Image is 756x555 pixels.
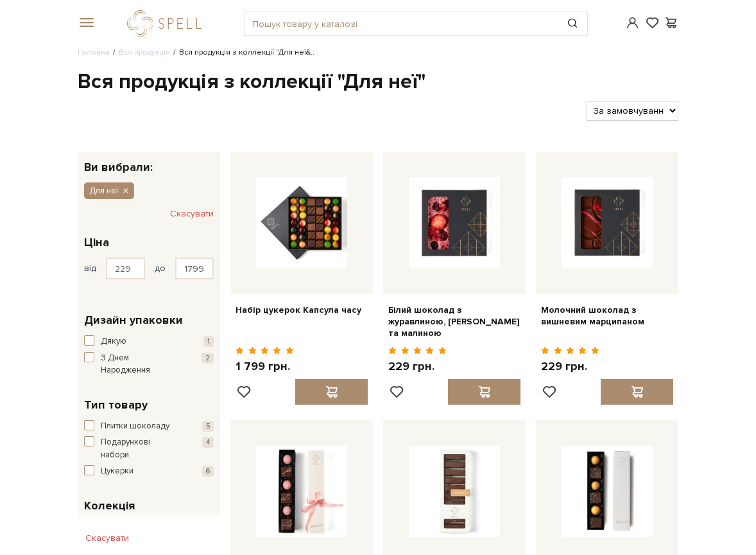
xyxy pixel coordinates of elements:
[101,521,138,534] span: Без цукру
[84,263,96,274] span: від
[101,335,126,348] span: Дякую
[558,12,588,35] button: Пошук товару у каталозі
[170,47,314,58] li: Вся продукція з коллекції "Для неї&..
[202,353,214,364] span: 2
[541,359,599,374] p: 229 грн.
[84,234,109,251] span: Ціна
[84,497,135,515] span: Колекція
[78,69,678,96] h1: Вся продукція з коллекції "Для неї"
[127,10,207,37] a: logo
[202,466,214,477] span: 6
[84,436,214,461] button: Подарункові набори 4
[119,48,170,57] a: Вся продукція
[175,258,214,279] input: Ціна
[78,48,110,57] a: Головна
[245,12,558,35] input: Пошук товару у каталозі
[78,152,220,173] div: Ви вибрали:
[84,465,214,478] button: Цукерки 6
[84,335,214,348] button: Дякую 1
[236,304,368,316] a: Набір цукерок Капсула часу
[106,258,145,279] input: Ціна
[101,420,169,433] span: Плитки шоколаду
[541,304,673,328] a: Молочний шоколад з вишневим марципаном
[101,465,133,478] span: Цукерки
[388,304,520,340] a: Білий шоколад з журавлиною, [PERSON_NAME] та малиною
[78,528,137,549] button: Скасувати
[84,521,214,534] button: Без цукру +6
[84,312,183,329] span: Дизайн упаковки
[155,263,166,274] span: до
[84,420,214,433] button: Плитки шоколаду 5
[84,352,214,377] button: З Днем Народження 2
[101,352,178,377] span: З Днем Народження
[388,359,447,374] p: 229 грн.
[202,437,214,448] span: 4
[170,204,214,224] button: Скасувати
[89,185,118,197] span: Для неї
[84,182,134,199] button: Для неї
[203,336,214,347] span: 1
[202,421,214,432] span: 5
[84,396,148,414] span: Тип товару
[101,436,178,461] span: Подарункові набори
[236,359,294,374] p: 1 799 грн.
